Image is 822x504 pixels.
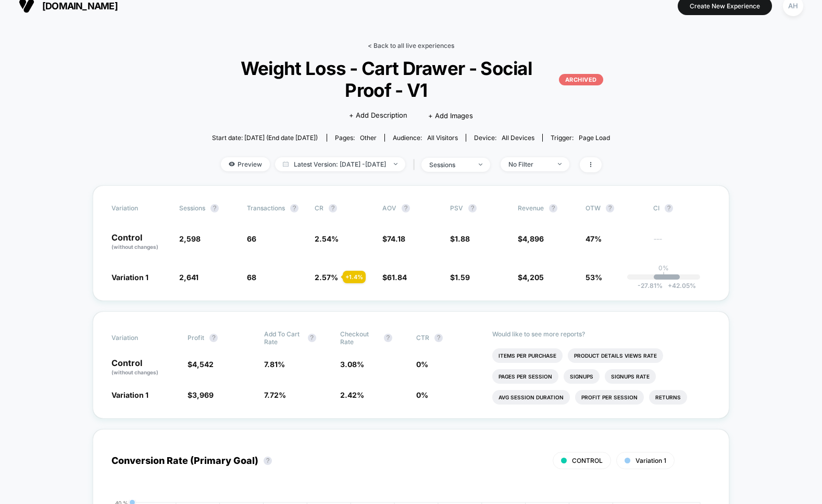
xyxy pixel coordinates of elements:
span: Preview [221,157,270,171]
span: CR [315,204,323,212]
span: $ [450,273,470,282]
button: ? [209,334,218,342]
span: AOV [382,204,396,212]
span: 42.05 % [663,282,696,289]
span: Transactions [247,204,285,212]
span: Variation 1 [111,273,148,282]
img: end [479,163,482,166]
span: Revenue [518,204,544,212]
span: 0 % [416,360,428,369]
span: Variation 1 [636,457,666,464]
li: Signups [564,369,600,384]
span: Weight Loss - Cart Drawer - Social Proof - V1 [219,57,603,101]
div: + 1.4 % [343,271,366,283]
span: | [410,157,421,172]
span: 4,205 [522,273,544,282]
p: ARCHIVED [559,74,603,85]
span: Profit [188,334,204,342]
span: 74.18 [387,234,405,243]
span: Checkout Rate [340,330,379,346]
span: all devices [502,134,534,142]
button: ? [468,204,477,212]
span: Page Load [579,134,610,142]
li: Product Details Views Rate [568,348,663,363]
p: Control [111,233,169,251]
span: + Add Description [349,110,407,121]
span: 2.54 % [315,234,339,243]
span: $ [188,390,214,399]
div: Pages: [335,134,377,142]
li: Profit Per Session [575,390,644,405]
span: -27.81 % [638,282,663,289]
span: Start date: [DATE] (End date [DATE]) [212,134,318,142]
li: Pages Per Session [492,369,558,384]
li: Returns [649,390,687,405]
span: [DOMAIN_NAME] [42,1,118,11]
span: Sessions [179,204,205,212]
img: calendar [283,161,289,167]
p: Control [111,359,177,376]
img: end [558,163,562,165]
span: OTW [586,204,643,212]
div: Trigger: [551,134,610,142]
span: other [360,134,377,142]
span: $ [188,360,214,369]
button: ? [329,204,337,212]
span: 2.57 % [315,273,338,282]
span: 3,969 [192,390,214,399]
button: ? [264,457,272,465]
span: PSV [450,204,463,212]
span: 1.59 [455,273,470,282]
span: 66 [247,234,256,243]
li: Signups Rate [605,369,656,384]
span: + [668,282,672,289]
span: 47% [586,234,602,243]
span: (without changes) [111,369,158,375]
span: 7.72 % [264,390,286,399]
span: Device: [466,134,542,142]
span: CTR [416,334,429,342]
span: 4,542 [192,360,214,369]
button: ? [549,204,557,212]
span: + Add Images [428,111,473,120]
button: ? [308,334,316,342]
span: 53% [586,273,602,282]
button: ? [434,334,443,342]
button: ? [210,204,219,212]
span: (without changes) [111,244,158,250]
p: 0% [658,264,669,272]
li: Avg Session Duration [492,390,570,405]
button: ? [384,334,392,342]
span: 61.84 [387,273,407,282]
span: 2.42 % [340,390,364,399]
span: 7.81 % [264,360,285,369]
span: Latest Version: [DATE] - [DATE] [275,157,405,171]
span: Variation 1 [111,390,148,399]
span: 2,598 [179,234,201,243]
div: Audience: [393,134,458,142]
a: < Back to all live experiences [368,42,454,49]
button: ? [606,204,614,212]
span: $ [518,234,544,243]
span: Add To Cart Rate [264,330,303,346]
span: 1.88 [455,234,470,243]
span: 4,896 [522,234,544,243]
button: ? [665,204,673,212]
button: ? [402,204,410,212]
div: sessions [429,161,471,169]
div: No Filter [508,160,550,168]
span: Variation [111,330,169,346]
span: $ [450,234,470,243]
span: 2,641 [179,273,198,282]
span: CONTROL [572,457,603,464]
span: $ [518,273,544,282]
span: CI [653,204,711,212]
span: Variation [111,204,169,212]
span: $ [382,234,405,243]
button: ? [290,204,298,212]
span: All Visitors [427,134,458,142]
span: 68 [247,273,256,282]
p: Would like to see more reports? [492,330,711,338]
img: end [394,163,397,165]
span: 3.08 % [340,360,364,369]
